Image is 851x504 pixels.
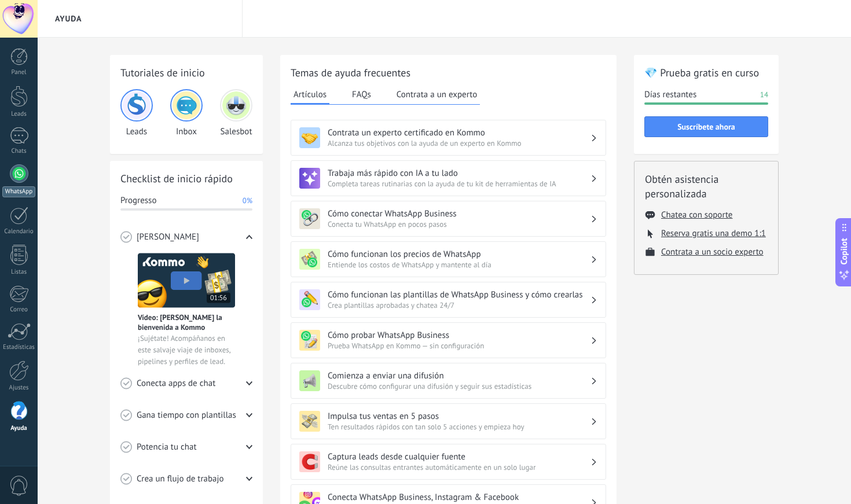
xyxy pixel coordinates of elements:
[760,89,768,101] span: 14
[838,238,850,264] span: Copilot
[2,425,36,432] div: Ayuda
[394,86,480,103] button: Contrata a un experto
[349,86,374,103] button: FAQs
[328,168,590,179] h3: Trabaja más rápido con IA a tu lado
[291,86,329,105] button: Artículos
[328,462,590,472] span: Reúne las consultas entrantes automáticamente en un solo lugar
[644,116,768,137] button: Suscríbete ahora
[328,451,590,462] h3: Captura leads desde cualquier fuente
[328,179,590,189] span: Completa tareas rutinarias con la ayuda de tu kit de herramientas de IA
[2,306,36,314] div: Correo
[645,172,768,201] h2: Obtén asistencia personalizada
[328,208,590,219] h3: Cómo conectar WhatsApp Business
[137,473,224,485] span: Crea un flujo de trabajo
[328,492,590,503] h3: Conecta WhatsApp Business, Instagram & Facebook
[120,65,252,80] h2: Tutoriales de inicio
[328,381,590,391] span: Descubre cómo configurar una difusión y seguir sus estadísticas
[2,384,36,392] div: Ajustes
[644,89,696,101] span: Días restantes
[138,253,235,308] img: Meet video
[170,89,203,137] div: Inbox
[2,228,36,236] div: Calendario
[328,300,590,310] span: Crea plantillas aprobadas y chatea 24/7
[328,127,590,138] h3: Contrata un experto certificado en Kommo
[138,312,235,332] span: Vídeo: [PERSON_NAME] la bienvenida a Kommo
[2,186,35,197] div: WhatsApp
[243,195,252,207] span: 0%
[137,410,236,421] span: Gana tiempo con plantillas
[328,370,590,381] h3: Comienza a enviar una difusión
[137,442,197,453] span: Potencia tu chat
[120,195,156,207] span: Progresso
[328,341,590,351] span: Prueba WhatsApp en Kommo — sin configuración
[644,65,768,80] h2: 💎 Prueba gratis en curso
[120,171,252,186] h2: Checklist de inicio rápido
[2,344,36,351] div: Estadísticas
[328,289,590,300] h3: Cómo funcionan las plantillas de WhatsApp Business y cómo crearlas
[328,219,590,229] span: Conecta tu WhatsApp en pocos pasos
[661,247,764,257] button: Contrata a un socio experto
[120,89,153,137] div: Leads
[328,411,590,422] h3: Impulsa tus ventas en 5 pasos
[677,123,735,131] span: Suscríbete ahora
[328,249,590,260] h3: Cómo funcionan los precios de WhatsApp
[2,268,36,276] div: Listas
[220,89,252,137] div: Salesbot
[328,330,590,341] h3: Cómo probar WhatsApp Business
[328,138,590,148] span: Alcanza tus objetivos con la ayuda de un experto en Kommo
[328,260,590,270] span: Entiende los costos de WhatsApp y mantente al día
[661,209,732,220] button: Chatea con soporte
[661,228,766,239] button: Reserva gratis una demo 1:1
[2,148,36,155] div: Chats
[2,111,36,118] div: Leads
[2,69,36,76] div: Panel
[137,231,199,243] span: [PERSON_NAME]
[137,378,215,389] span: Conecta apps de chat
[328,422,590,432] span: Ten resultados rápidos con tan solo 5 acciones y empieza hoy
[138,333,235,367] span: ¡Sujétate! Acompáñanos en este salvaje viaje de inboxes, pipelines y perfiles de lead.
[291,65,606,80] h2: Temas de ayuda frecuentes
